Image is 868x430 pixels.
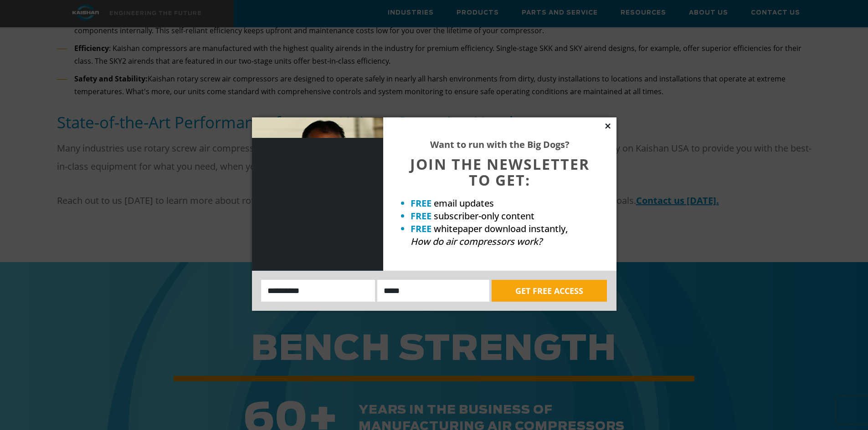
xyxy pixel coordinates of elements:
[411,210,431,222] strong: FREE
[261,280,375,302] input: Name:
[410,154,590,190] span: JOIN THE NEWSLETTER TO GET:
[604,122,612,130] button: Close
[411,223,431,235] strong: FREE
[492,280,607,302] button: GET FREE ACCESS
[411,197,431,209] strong: FREE
[434,223,568,235] span: whitepaper download instantly,
[377,280,489,302] input: Email
[411,235,542,248] em: How do air compressors work?
[430,138,570,151] strong: Want to run with the Big Dogs?
[434,197,494,209] span: email updates
[434,210,534,222] span: subscriber-only content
